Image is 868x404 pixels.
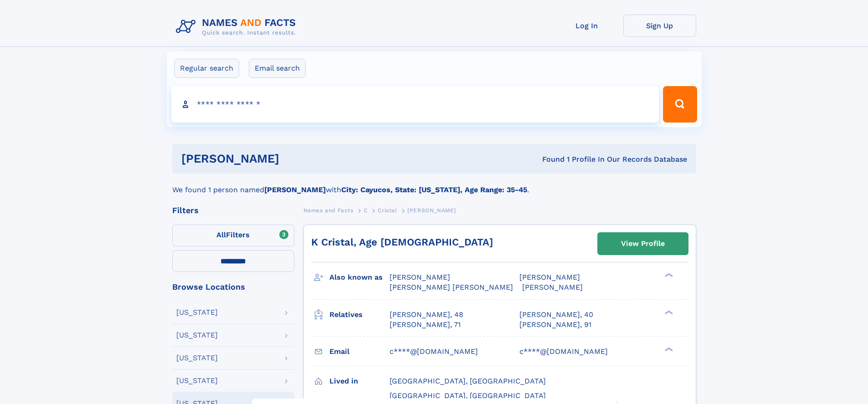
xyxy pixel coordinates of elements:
label: Filters [172,225,294,246]
h3: Email [329,344,390,359]
span: [PERSON_NAME] [519,273,580,281]
label: Regular search [174,59,239,78]
a: C [364,205,368,216]
div: Browse Locations [172,283,294,291]
div: [US_STATE] [176,377,218,384]
div: [US_STATE] [176,354,218,362]
div: [US_STATE] [176,332,218,339]
b: [PERSON_NAME] [264,185,326,194]
h3: Lived in [329,373,390,389]
div: ❯ [663,272,673,278]
a: Names and Facts [303,205,354,216]
a: [PERSON_NAME], 48 [390,310,463,320]
div: ❯ [663,309,673,315]
div: We found 1 person named with . [172,174,696,195]
span: All [216,230,226,239]
h3: Relatives [329,307,390,322]
span: C [364,207,368,214]
a: Sign Up [623,15,696,37]
input: search input [171,86,659,123]
a: Cristal [378,205,397,216]
img: Logo Names and Facts [172,15,303,39]
span: [PERSON_NAME] [PERSON_NAME] [390,283,513,291]
span: [PERSON_NAME] [390,273,450,281]
a: K Cristal, Age [DEMOGRAPHIC_DATA] [311,236,493,248]
a: [PERSON_NAME], 40 [519,310,593,320]
a: [PERSON_NAME], 91 [519,320,591,330]
span: [GEOGRAPHIC_DATA], [GEOGRAPHIC_DATA] [390,377,546,385]
button: Search Button [663,86,697,123]
b: City: Cayucos, State: [US_STATE], Age Range: 35-45 [341,185,527,194]
label: Email search [249,59,306,78]
h3: Also known as [329,270,390,285]
div: View Profile [621,233,665,254]
h1: [PERSON_NAME] [181,153,411,164]
span: [PERSON_NAME] [522,283,583,291]
a: Log In [550,15,623,37]
div: ❯ [663,346,673,352]
a: [PERSON_NAME], 71 [390,320,461,330]
span: [PERSON_NAME] [407,207,456,214]
a: View Profile [598,233,688,255]
div: Filters [172,206,294,215]
div: Found 1 Profile In Our Records Database [411,154,687,164]
span: Cristal [378,207,397,214]
span: [GEOGRAPHIC_DATA], [GEOGRAPHIC_DATA] [390,391,546,400]
div: [US_STATE] [176,309,218,316]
